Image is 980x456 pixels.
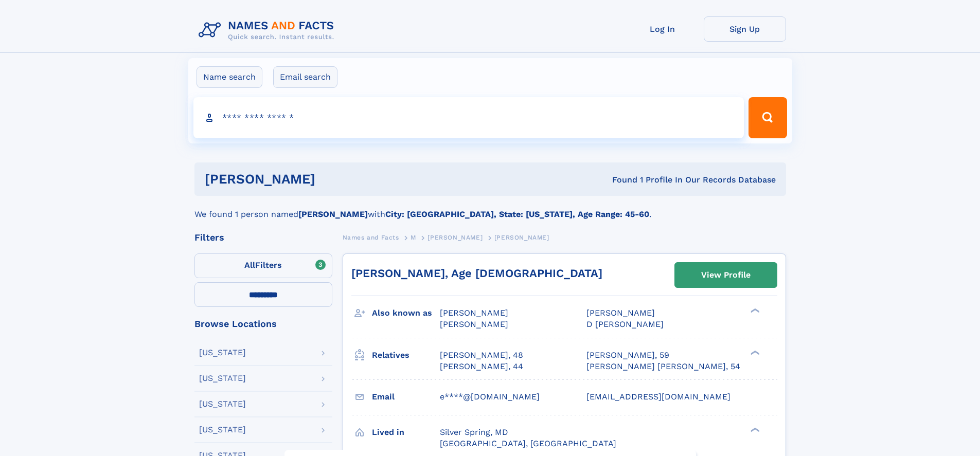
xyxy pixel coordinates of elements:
[372,346,440,364] h3: Relatives
[199,349,246,357] div: [US_STATE]
[194,233,332,242] div: Filters
[411,231,416,244] a: M
[193,97,744,138] input: search input
[244,260,255,270] span: All
[586,392,730,402] span: [EMAIL_ADDRESS][DOMAIN_NAME]
[586,361,740,372] a: [PERSON_NAME] [PERSON_NAME], 54
[372,424,440,441] h3: Lived in
[372,304,440,322] h3: Also known as
[194,196,786,221] div: We found 1 person named with .
[194,319,332,329] div: Browse Locations
[440,350,523,361] a: [PERSON_NAME], 48
[199,426,246,434] div: [US_STATE]
[298,209,368,219] b: [PERSON_NAME]
[205,173,464,186] h1: [PERSON_NAME]
[586,350,669,361] a: [PERSON_NAME], 59
[749,97,787,138] button: Search Button
[704,16,786,42] a: Sign Up
[343,231,399,244] a: Names and Facts
[197,66,262,88] label: Name search
[351,267,602,280] a: [PERSON_NAME], Age [DEMOGRAPHIC_DATA]
[440,319,508,329] span: [PERSON_NAME]
[440,427,508,437] span: Silver Spring, MD
[199,374,246,382] div: [US_STATE]
[411,234,416,241] span: M
[273,66,337,88] label: Email search
[464,174,776,186] div: Found 1 Profile In Our Records Database
[748,307,760,314] div: ❯
[621,16,704,42] a: Log In
[194,16,343,44] img: Logo Names and Facts
[440,439,616,448] span: [GEOGRAPHIC_DATA], [GEOGRAPHIC_DATA]
[440,361,523,372] a: [PERSON_NAME], 44
[440,308,508,318] span: [PERSON_NAME]
[494,234,549,241] span: [PERSON_NAME]
[748,349,760,356] div: ❯
[586,308,655,318] span: [PERSON_NAME]
[385,209,649,219] b: City: [GEOGRAPHIC_DATA], State: [US_STATE], Age Range: 45-60
[748,426,760,433] div: ❯
[701,263,751,287] div: View Profile
[372,388,440,406] h3: Email
[586,319,664,329] span: D [PERSON_NAME]
[199,400,246,408] div: [US_STATE]
[427,231,483,244] a: [PERSON_NAME]
[675,263,777,287] a: View Profile
[194,253,332,278] label: Filters
[427,234,483,241] span: [PERSON_NAME]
